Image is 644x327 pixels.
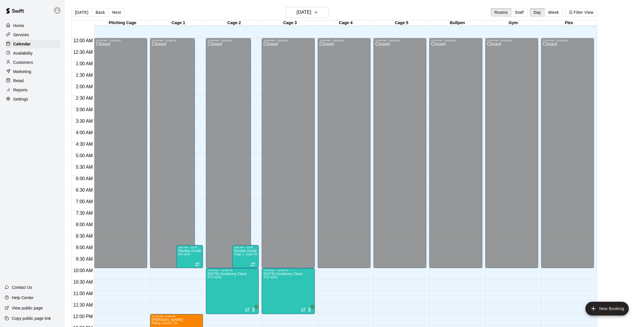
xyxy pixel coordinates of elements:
[5,49,60,57] a: Availability
[96,39,145,42] div: 12:00 AM – 10:00 AM
[5,40,60,48] a: Calendar
[72,280,94,284] span: 10:30 AM
[13,50,33,56] p: Availability
[72,268,94,273] span: 10:00 AM
[545,8,563,17] button: Week
[206,38,251,268] div: 12:00 AM – 10:00 AM: Closed
[375,39,425,42] div: 12:00 AM – 10:00 AM
[530,8,545,17] button: Day
[13,69,31,74] p: Marketing
[74,107,94,112] span: 3:00 AM
[430,20,485,26] div: Bullpen
[234,253,256,256] span: Cage 1, Cage 2
[234,246,257,249] div: 9:00 AM – 10:00 AM
[511,8,528,17] button: Staff
[319,39,369,42] div: 12:00 AM – 10:00 AM
[307,307,313,313] span: All customers have paid
[195,262,200,267] span: Recurring event
[13,41,31,47] p: Calendar
[12,295,34,301] p: Help Center
[74,211,94,216] span: 7:30 AM
[150,38,195,268] div: 12:00 AM – 10:00 AM: Closed
[74,199,94,204] span: 7:00 AM
[96,42,145,270] div: Closed
[74,142,94,147] span: 4:30 AM
[374,20,430,26] div: Cage 5
[487,39,536,42] div: 12:00 AM – 10:00 AM
[74,188,94,193] span: 6:30 AM
[301,307,306,312] span: Recurring event
[178,253,191,256] span: 0/6 spots filled
[429,38,482,268] div: 12:00 AM – 10:00 AM: Closed
[485,38,538,268] div: 12:00 AM – 10:00 AM: Closed
[206,20,262,26] div: Cage 2
[208,39,249,42] div: 12:00 AM – 10:00 AM
[208,42,249,270] div: Closed
[5,76,60,85] a: Retail
[543,39,592,42] div: 12:00 AM – 10:00 AM
[13,32,29,38] p: Services
[262,20,318,26] div: Cage 3
[12,305,43,311] p: View public page
[74,130,94,135] span: 4:00 AM
[74,153,94,158] span: 5:00 AM
[13,78,24,84] p: Retail
[74,234,94,238] span: 8:30 AM
[178,246,201,249] div: 9:00 AM – 10:00 AM
[245,307,250,312] span: Recurring event
[92,8,109,17] button: Back
[13,96,28,102] p: Settings
[375,42,425,270] div: Closed
[373,38,426,268] div: 12:00 AM – 10:00 AM: Closed
[5,21,60,30] a: Home
[318,20,374,26] div: Cage 4
[74,96,94,101] span: 2:30 AM
[108,8,124,17] button: Next
[12,316,51,321] p: Copy public page link
[152,42,193,270] div: Closed
[5,95,60,103] a: Settings
[177,245,203,268] div: 9:00 AM – 10:00 AM: Rookie Acadmey
[208,276,222,279] span: 1/10 spots filled
[72,291,94,296] span: 11:00 AM
[74,222,94,227] span: 8:00 AM
[5,86,60,94] a: Reports
[72,38,94,43] span: 12:00 AM
[152,322,178,325] span: Hitting Lesson 1 hr
[71,8,92,17] button: [DATE]
[251,262,255,267] span: Recurring event
[262,268,315,314] div: 10:00 AM – 12:00 PM: Sunday Academy Class
[208,269,257,272] div: 10:00 AM – 12:00 PM
[541,38,594,268] div: 12:00 AM – 10:00 AM: Closed
[94,38,147,268] div: 12:00 AM – 10:00 AM: Closed
[206,268,259,314] div: 10:00 AM – 12:00 PM: Sunday Academy Class
[487,42,536,270] div: Closed
[491,8,511,17] button: Rooms
[13,23,24,28] p: Home
[72,303,94,307] span: 11:30 AM
[5,58,60,67] a: Customers
[74,84,94,89] span: 2:00 AM
[565,8,597,17] button: Filter View
[319,42,369,270] div: Closed
[585,302,629,316] button: add
[232,245,259,268] div: 9:00 AM – 10:00 AM: Rookie Acadmey
[286,7,329,18] button: [DATE]
[152,315,201,318] div: 12:00 PM – 1:00 PM
[5,67,60,76] a: Marketing
[13,87,28,93] p: Reports
[74,257,94,261] span: 9:30 AM
[543,42,592,270] div: Closed
[485,20,541,26] div: Gym
[152,39,193,42] div: 12:00 AM – 10:00 AM
[263,276,277,279] span: 1/10 spots filled
[72,50,94,55] span: 12:30 AM
[263,269,313,272] div: 10:00 AM – 12:00 PM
